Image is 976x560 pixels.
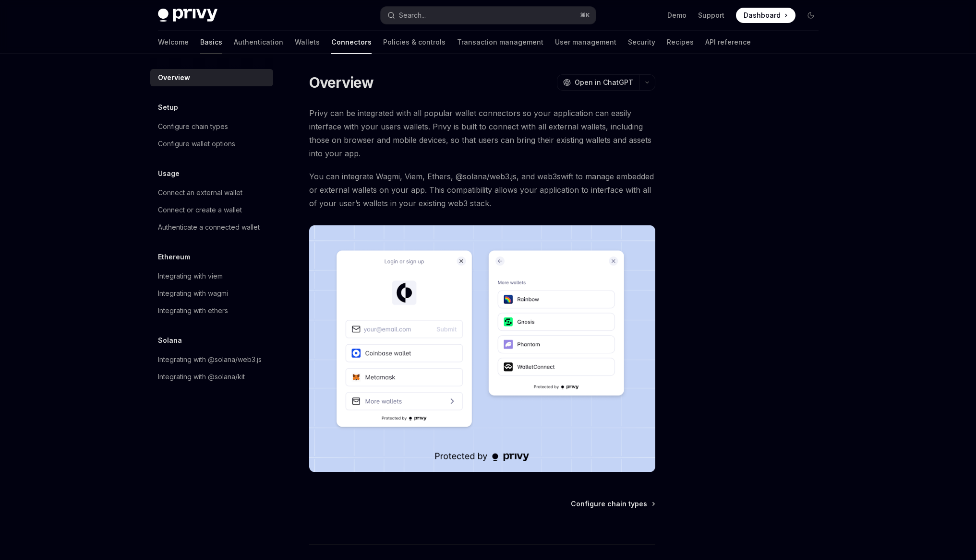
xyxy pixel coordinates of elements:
div: Integrating with @solana/kit [158,371,245,383]
a: Policies & controls [383,31,446,54]
a: Overview [150,69,273,86]
a: Recipes [667,31,694,54]
div: Configure chain types [158,121,228,132]
span: You can integrate Wagmi, Viem, Ethers, @solana/web3.js, and web3swift to manage embedded or exter... [309,170,655,210]
a: Integrating with @solana/kit [150,368,273,385]
div: Integrating with viem [158,270,223,282]
a: Demo [667,11,687,20]
h5: Usage [158,168,180,179]
div: Configure wallet options [158,138,235,150]
span: Open in ChatGPT [575,78,633,87]
a: Support [698,11,724,20]
a: Configure chain types [571,499,654,509]
a: Dashboard [736,8,795,23]
h5: Setup [158,102,178,113]
div: Authenticate a connected wallet [158,222,260,233]
h1: Overview [309,74,374,91]
span: Privy can be integrated with all popular wallet connectors so your application can easily interfa... [309,106,655,160]
a: Configure wallet options [150,135,273,152]
div: Overview [158,72,190,83]
a: Integrating with wagmi [150,285,273,302]
a: Basics [200,31,222,54]
a: Welcome [158,31,189,54]
button: Toggle dark mode [803,8,819,23]
div: Integrating with wagmi [158,288,228,299]
a: Security [628,31,655,54]
a: Connectors [331,31,372,54]
span: Configure chain types [571,499,647,509]
a: API reference [705,31,751,54]
div: Integrating with @solana/web3.js [158,354,262,365]
a: Transaction management [457,31,543,54]
a: Authenticate a connected wallet [150,219,273,236]
h5: Ethereum [158,251,190,263]
span: Dashboard [744,11,781,20]
button: Open search [381,7,596,24]
div: Connect an external wallet [158,187,242,198]
button: Open in ChatGPT [557,74,639,91]
span: ⌘ K [580,12,590,19]
div: Search... [399,10,426,21]
a: Integrating with @solana/web3.js [150,351,273,368]
a: Configure chain types [150,118,273,135]
a: Connect or create a wallet [150,201,273,219]
a: Authentication [234,31,283,54]
div: Integrating with ethers [158,305,228,316]
a: Integrating with ethers [150,302,273,319]
div: Connect or create a wallet [158,204,242,216]
a: User management [555,31,616,54]
a: Connect an external wallet [150,184,273,201]
h5: Solana [158,335,182,346]
img: Connectors3 [309,225,655,472]
a: Wallets [295,31,320,54]
img: dark logo [158,9,217,22]
a: Integrating with viem [150,268,273,285]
